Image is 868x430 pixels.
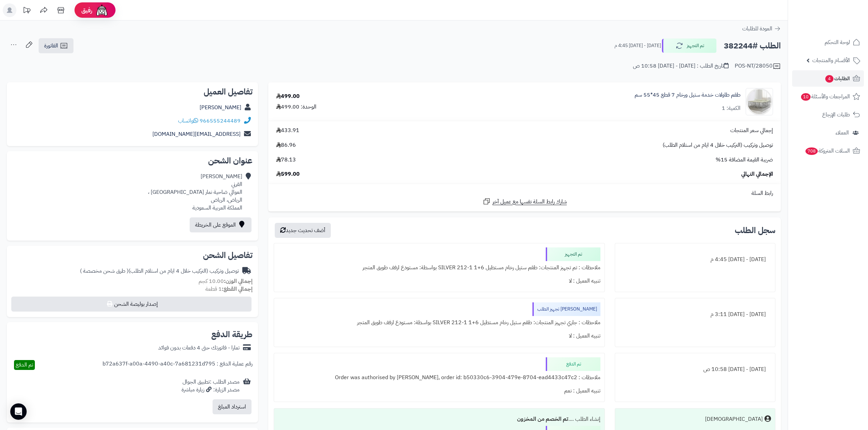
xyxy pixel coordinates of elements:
[211,330,253,339] h2: طريقة الدفع
[278,329,600,343] div: تنبيه العميل : لا
[633,62,729,70] div: تاريخ الطلب : [DATE] - [DATE] 10:58 ص
[103,360,253,370] div: رقم عملية الدفع : b72a637f-a00a-4490-a40c-7a681231d795
[181,378,240,394] div: مصدر الطلب :تطبيق الجوال
[619,308,771,321] div: [DATE] - [DATE] 3:11 م
[746,88,773,115] img: 1756551184-220602010512-90x90.jpg
[276,141,296,149] span: 86.96
[11,297,252,312] button: إصدار بوليصة الشحن
[662,39,717,53] button: تم التجهيز
[825,38,850,47] span: لوحة التحكم
[190,217,252,232] a: الموقع على الخريطة
[614,42,661,49] small: [DATE] - [DATE] 4:45 م
[801,93,811,101] span: 10
[81,6,92,14] span: رفيق
[792,70,864,87] a: الطلبات4
[492,198,567,206] span: شارك رابط السلة نفسها مع عميل آخر
[722,104,741,112] div: الكمية: 1
[705,415,763,423] div: [DEMOGRAPHIC_DATA]
[663,141,773,149] span: توصيل وتركيب (التركيب خلال 4 ايام من استلام الطلب)
[825,75,834,83] span: 4
[792,34,864,51] a: لوحة التحكم
[836,128,849,138] span: العملاء
[800,92,850,101] span: المراجعات والأسئلة
[275,223,331,238] button: أضف تحديث جديد
[200,117,241,125] a: 966555244489
[80,267,239,275] div: توصيل وتركيب (التركيب خلال 4 ايام من استلام الطلب)
[792,106,864,123] a: طلبات الإرجاع
[278,413,600,426] div: إنشاء الطلب ....
[200,103,241,112] a: [PERSON_NAME]
[181,386,240,394] div: مصدر الزيارة: زيارة مباشرة
[80,267,128,275] span: ( طرق شحن مخصصة )
[735,226,775,234] h3: سجل الطلب
[18,3,35,19] a: تحديثات المنصة
[792,143,864,159] a: السلات المتروكة708
[546,247,600,261] div: تم التجهيز
[152,130,241,138] a: [EMAIL_ADDRESS][DOMAIN_NAME]
[12,88,253,96] h2: تفاصيل العميل
[278,316,600,329] div: ملاحظات : جاري تجهيز المنتجات: طقم ستيل رخام مستطيل SILVER 212-1 1+6 بواسطة: مستودع ارفف طويق المتجر
[812,56,850,65] span: الأقسام والمنتجات
[532,302,600,316] div: [PERSON_NAME] تجهيز الطلب
[735,62,781,70] div: POS-NT/28050
[742,25,781,33] a: العودة للطلبات
[278,261,600,274] div: ملاحظات : تم تجهيز المنتجات: طقم ستيل رخام مستطيل SILVER 212-1 1+6 بواسطة: مستودع ارفف طويق المتجر
[276,103,316,111] div: الوحدة: 499.00
[276,127,299,134] span: 433.91
[792,88,864,105] a: المراجعات والأسئلة10
[278,384,600,398] div: تنبيه العميل : نعم
[276,92,300,100] div: 499.00
[619,253,771,266] div: [DATE] - [DATE] 4:45 م
[825,74,850,83] span: الطلبات
[39,38,73,53] a: الفاتورة
[95,3,109,17] img: ai-face.png
[546,357,600,371] div: تم الدفع
[16,361,33,369] span: تم الدفع
[12,157,253,165] h2: عنوان الشحن
[741,170,773,178] span: الإجمالي النهائي
[805,146,850,156] span: السلات المتروكة
[158,344,240,352] div: تمارا - فاتورتك حتى 4 دفعات بدون فوائد
[730,127,773,134] span: إجمالي سعر المنتجات
[724,39,781,53] h2: الطلب #382244
[199,277,253,285] small: 10.00 كجم
[276,170,300,178] span: 599.00
[213,399,252,414] button: استرداد المبلغ
[792,125,864,141] a: العملاء
[619,363,771,376] div: [DATE] - [DATE] 10:58 ص
[278,274,600,288] div: تنبيه العميل : لا
[276,156,296,164] span: 78.13
[222,285,253,293] strong: إجمالي القطع:
[742,25,772,33] span: العودة للطلبات
[10,403,27,420] div: Open Intercom Messenger
[271,189,778,197] div: رابط السلة
[483,197,567,206] a: شارك رابط السلة نفسها مع عميل آخر
[517,415,568,423] b: تم الخصم من المخزون
[822,8,862,22] img: logo-2.png
[716,156,773,164] span: ضريبة القيمة المضافة 15%
[822,110,850,119] span: طلبات الإرجاع
[224,277,253,285] strong: إجمالي الوزن:
[205,285,253,293] small: 1 قطعة
[635,91,741,99] a: طقم طاولات خدمة ستيل ورخام 7 قطع 45*55 سم
[12,251,253,259] h2: تفاصيل الشحن
[805,147,818,155] span: 708
[44,42,58,50] span: الفاتورة
[178,117,198,125] a: واتساب
[148,173,242,212] div: [PERSON_NAME] القرني العوالي ضاحية نمار [GEOGRAPHIC_DATA] ، الرياض، الرياض المملكة العربية السعودية
[278,371,600,384] div: ملاحظات : Order was authorised by [PERSON_NAME], order id: b50330c6-3904-479e-8704-ead4433c47c2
